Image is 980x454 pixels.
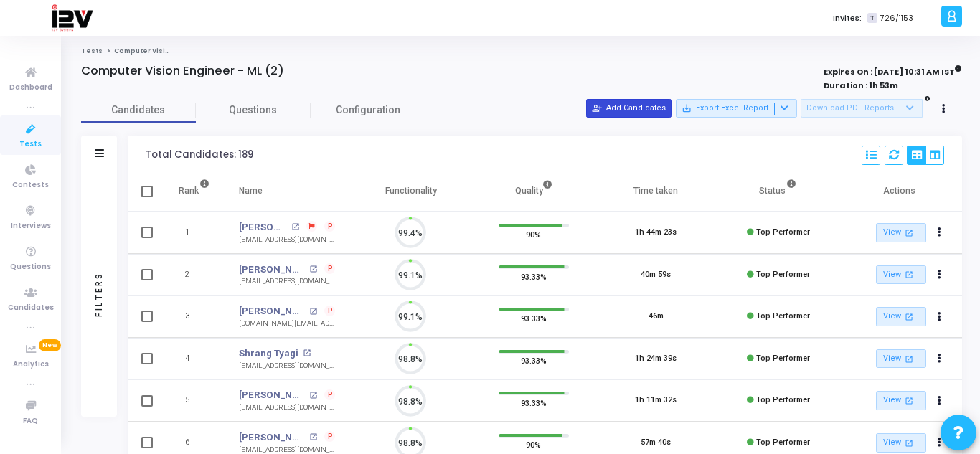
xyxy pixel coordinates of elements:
[907,146,944,165] div: View Options
[903,227,915,239] mat-icon: open_in_new
[239,220,288,235] a: [PERSON_NAME]
[93,215,105,373] div: Filters
[81,47,103,55] a: Tests
[521,311,547,326] span: 93.33%
[839,171,962,212] th: Actions
[903,437,915,449] mat-icon: open_in_new
[521,395,547,410] span: 93.33%
[239,235,335,245] div: [EMAIL_ADDRESS][DOMAIN_NAME]
[903,268,915,280] mat-icon: open_in_new
[876,223,926,242] a: View
[309,265,317,273] mat-icon: open_in_new
[717,171,840,212] th: Status
[239,430,306,445] a: [PERSON_NAME]
[309,308,317,316] mat-icon: open_in_new
[526,227,541,242] span: 90%
[146,149,253,161] div: Total Candidates: 189
[23,415,38,427] span: FAQ
[291,223,299,231] mat-icon: open_in_new
[833,12,862,24] label: Invites:
[164,254,225,296] td: 2
[328,306,333,317] span: P
[239,183,263,199] div: Name
[756,354,810,363] span: Top Performer
[876,349,926,369] a: View
[824,80,898,91] strong: Duration : 1h 53m
[824,62,962,78] strong: Expires On : [DATE] 10:31 AM IST
[930,349,950,369] button: Actions
[328,431,333,443] span: P
[81,64,284,78] h4: Computer Vision Engineer - ML (2)
[239,318,335,329] div: [DOMAIN_NAME][EMAIL_ADDRESS][DOMAIN_NAME]
[336,103,400,118] span: Configuration
[641,269,671,281] div: 40m 59s
[876,433,926,453] a: View
[682,103,692,113] mat-icon: save_alt
[328,221,333,232] span: P
[9,82,52,94] span: Dashboard
[12,179,49,191] span: Contests
[641,437,671,449] div: 57m 40s
[521,269,547,283] span: 93.33%
[472,171,595,212] th: Quality
[930,307,950,327] button: Actions
[756,395,810,405] span: Top Performer
[756,438,810,447] span: Top Performer
[239,361,335,372] div: [EMAIL_ADDRESS][DOMAIN_NAME]
[592,103,602,113] mat-icon: person_add_alt
[164,379,225,422] td: 5
[11,220,51,232] span: Interviews
[649,311,664,323] div: 46m
[239,263,306,277] a: [PERSON_NAME]
[239,276,335,287] div: [EMAIL_ADDRESS][DOMAIN_NAME]
[39,339,61,351] span: New
[756,311,810,321] span: Top Performer
[239,346,298,361] a: Shrang Tyagi
[801,99,923,118] button: Download PDF Reports
[239,402,335,413] div: [EMAIL_ADDRESS][DOMAIN_NAME]
[303,349,311,357] mat-icon: open_in_new
[930,265,950,285] button: Actions
[114,47,235,55] span: Computer Vision Engineer - ML (2)
[876,391,926,410] a: View
[196,103,311,118] span: Questions
[521,354,547,368] span: 93.33%
[930,391,950,411] button: Actions
[876,265,926,285] a: View
[903,394,915,407] mat-icon: open_in_new
[51,4,93,32] img: logo
[19,138,42,151] span: Tests
[349,171,472,212] th: Functionality
[164,212,225,254] td: 1
[239,388,306,402] a: [PERSON_NAME]
[164,295,225,338] td: 3
[8,302,54,314] span: Candidates
[876,307,926,326] a: View
[635,227,677,239] div: 1h 44m 23s
[635,353,677,365] div: 1h 24m 39s
[903,311,915,323] mat-icon: open_in_new
[81,47,962,56] nav: breadcrumb
[676,99,797,118] button: Export Excel Report
[586,99,672,118] button: Add Candidates
[880,12,913,24] span: 726/1153
[756,270,810,279] span: Top Performer
[328,389,333,401] span: P
[309,433,317,441] mat-icon: open_in_new
[328,263,333,275] span: P
[903,353,915,365] mat-icon: open_in_new
[633,183,678,199] div: Time taken
[930,223,950,243] button: Actions
[635,394,677,407] div: 1h 11m 32s
[756,227,810,237] span: Top Performer
[10,261,51,273] span: Questions
[239,304,306,318] a: [PERSON_NAME]
[867,13,877,24] span: T
[81,103,196,118] span: Candidates
[164,171,225,212] th: Rank
[526,438,541,452] span: 90%
[164,338,225,380] td: 4
[13,359,49,371] span: Analytics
